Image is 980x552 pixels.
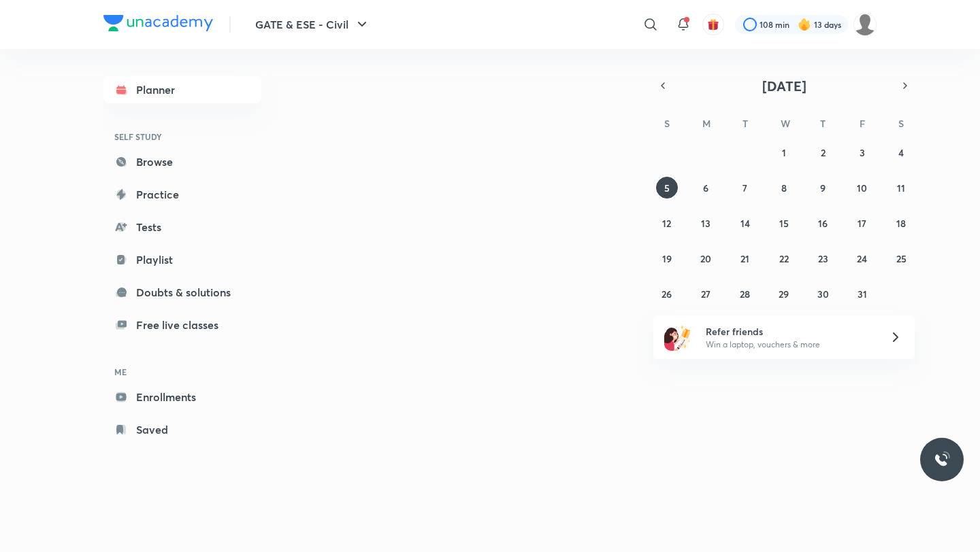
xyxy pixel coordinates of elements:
[817,288,829,300] abbr: October 30, 2025
[851,212,873,234] button: October 17, 2025
[897,182,905,194] abbr: October 11, 2025
[702,14,724,35] button: avatar
[734,283,756,305] button: October 28, 2025
[103,181,261,208] a: Practice
[857,288,867,300] abbr: October 31, 2025
[742,182,747,194] abbr: October 7, 2025
[798,18,811,31] img: streak
[857,217,866,230] abbr: October 17, 2025
[896,252,906,265] abbr: October 25, 2025
[890,141,912,163] button: October 4, 2025
[662,217,671,230] abbr: October 12, 2025
[898,146,904,159] abbr: October 4, 2025
[890,212,912,234] button: October 18, 2025
[707,18,719,31] img: avatar
[672,76,896,95] button: [DATE]
[695,247,717,269] button: October 20, 2025
[662,252,672,265] abbr: October 19, 2025
[851,247,873,269] button: October 24, 2025
[103,383,261,411] a: Enrollments
[695,283,717,305] button: October 27, 2025
[851,283,873,305] button: October 31, 2025
[812,247,834,269] button: October 23, 2025
[701,288,710,300] abbr: October 27, 2025
[656,247,678,269] button: October 19, 2025
[851,141,873,163] button: October 3, 2025
[781,117,790,130] abbr: Wednesday
[103,148,261,175] a: Browse
[701,217,710,230] abbr: October 13, 2025
[734,212,756,234] button: October 14, 2025
[103,213,261,241] a: Tests
[103,125,261,148] h6: SELF STUDY
[773,247,795,269] button: October 22, 2025
[860,146,865,159] abbr: October 3, 2025
[740,288,750,300] abbr: October 28, 2025
[695,212,717,234] button: October 13, 2025
[103,246,261,273] a: Playlist
[664,324,691,351] img: referral
[934,451,950,468] img: ttu
[779,288,789,300] abbr: October 29, 2025
[740,217,750,230] abbr: October 14, 2025
[656,177,678,199] button: October 5, 2025
[820,117,826,130] abbr: Thursday
[661,288,672,300] abbr: October 26, 2025
[773,141,795,163] button: October 1, 2025
[247,11,378,38] button: GATE & ESE - Civil
[664,117,670,130] abbr: Sunday
[103,15,213,31] img: Company Logo
[706,324,873,339] h6: Refer friends
[890,177,912,199] button: October 11, 2025
[706,339,873,351] p: Win a laptop, vouchers & more
[740,252,749,265] abbr: October 21, 2025
[103,76,261,103] a: Planner
[812,177,834,199] button: October 9, 2025
[812,141,834,163] button: October 2, 2025
[779,217,789,230] abbr: October 15, 2025
[773,177,795,199] button: October 8, 2025
[782,146,786,159] abbr: October 1, 2025
[103,360,261,383] h6: ME
[898,117,904,130] abbr: Saturday
[656,283,678,305] button: October 26, 2025
[821,146,826,159] abbr: October 2, 2025
[656,212,678,234] button: October 12, 2025
[103,15,213,35] a: Company Logo
[695,177,717,199] button: October 6, 2025
[734,177,756,199] button: October 7, 2025
[700,252,711,265] abbr: October 20, 2025
[857,182,867,194] abbr: October 10, 2025
[702,117,710,130] abbr: Monday
[703,182,708,194] abbr: October 6, 2025
[103,279,261,306] a: Doubts & solutions
[890,247,912,269] button: October 25, 2025
[779,252,789,265] abbr: October 22, 2025
[818,217,828,230] abbr: October 16, 2025
[857,252,867,265] abbr: October 24, 2025
[820,182,826,194] abbr: October 9, 2025
[773,212,795,234] button: October 15, 2025
[773,283,795,305] button: October 29, 2025
[818,252,828,265] abbr: October 23, 2025
[103,311,261,339] a: Free live classes
[762,77,806,95] span: [DATE]
[664,182,670,194] abbr: October 5, 2025
[896,217,906,230] abbr: October 18, 2025
[853,13,877,36] img: Rahul KD
[812,283,834,305] button: October 30, 2025
[742,117,748,130] abbr: Tuesday
[812,212,834,234] button: October 16, 2025
[781,182,787,194] abbr: October 8, 2025
[103,416,261,443] a: Saved
[734,247,756,269] button: October 21, 2025
[860,117,865,130] abbr: Friday
[851,177,873,199] button: October 10, 2025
